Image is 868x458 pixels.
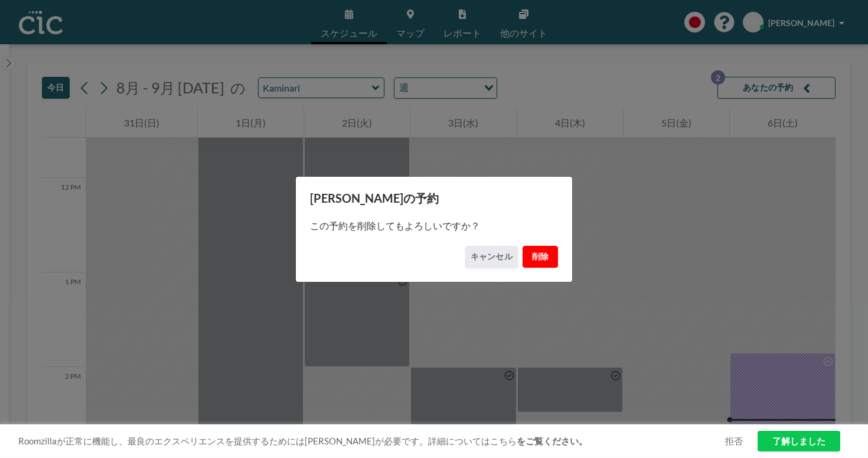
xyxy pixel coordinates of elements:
button: キャンセル [465,246,518,268]
a: をご覧ください。 [517,436,588,446]
button: 削除 [523,246,558,268]
span: Roomzillaが正常に機能し、最良のエクスペリエンスを提供するためには[PERSON_NAME]が必要です。詳細についてはこちら [18,436,725,447]
p: この予約を削除してもよろしいですか？ [310,220,558,232]
h3: [PERSON_NAME]の予約 [310,191,558,206]
a: 了解しました [758,431,840,451]
a: 拒否 [725,436,743,447]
